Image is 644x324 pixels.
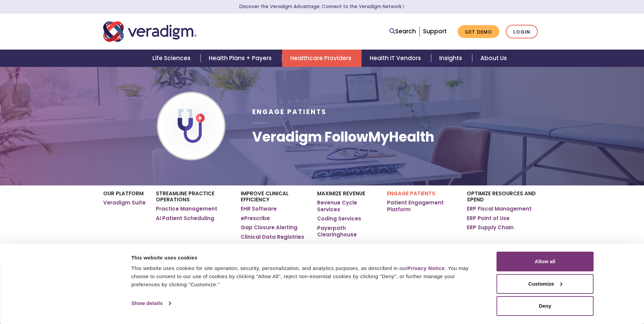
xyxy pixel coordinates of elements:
div: This website uses cookies [131,254,481,262]
a: Search [389,27,416,36]
a: EHR Software [241,205,277,212]
a: Insights [431,50,472,67]
a: Coding Services [317,215,361,222]
button: Deny [497,296,594,316]
span: Learn More [402,3,405,10]
button: Allow all [497,252,594,271]
a: Life Sciences [144,50,201,67]
a: Show details [131,298,171,308]
a: Practice Management [156,205,217,212]
span: Engage Patients [252,107,327,116]
h1: Veradigm FollowMyHealth [252,129,434,145]
a: Gap Closure Alerting [241,224,297,231]
div: This website uses cookies for site operation, security, personalization, and analytics purposes, ... [131,264,481,289]
a: ERP Fiscal Management [467,205,532,212]
a: Veradigm Suite [103,199,146,206]
a: eChart Courier [241,243,281,250]
a: AI Patient Scheduling [156,215,214,222]
a: About Us [472,50,515,67]
button: Customize [497,274,594,294]
a: Support [423,27,447,35]
a: Clinical Data Registries [241,234,304,240]
a: ERP Supply Chain [467,224,514,231]
a: ePrescribe [241,215,270,222]
a: Health IT Vendors [362,50,431,67]
a: Revenue Cycle Services [317,199,376,213]
img: Veradigm logo [103,20,197,43]
a: Privacy Notice [407,265,445,271]
a: Health Plans + Payers [201,50,282,67]
a: Healthcare Providers [282,50,362,67]
a: Login [506,25,538,39]
a: Get Demo [458,25,499,38]
a: Discover the Veradigm Advantage: Connect to the Veradigm NetworkLearn More [239,3,405,10]
a: Patient Engagement Platform [387,199,457,213]
a: Payerpath Clearinghouse [317,225,376,238]
a: ERP Point of Use [467,215,510,222]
